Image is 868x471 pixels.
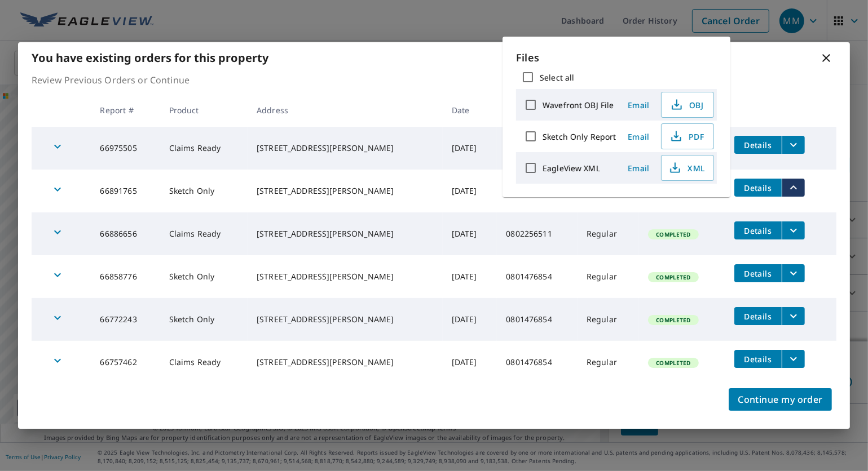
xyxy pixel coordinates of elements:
[91,170,160,212] td: 66891765
[91,94,160,127] th: Report #
[257,228,434,239] div: [STREET_ADDRESS][PERSON_NAME]
[497,212,578,255] td: 0802256511
[741,225,775,236] span: Details
[443,341,497,384] td: [DATE]
[625,131,652,142] span: Email
[668,98,704,112] span: OBJ
[257,357,434,368] div: [STREET_ADDRESS][PERSON_NAME]
[160,255,248,298] td: Sketch Only
[782,179,805,197] button: filesDropdownBtn-66891765
[160,127,248,170] td: Claims Ready
[734,307,782,325] button: detailsBtn-66772243
[578,341,640,384] td: Regular
[257,271,434,282] div: [STREET_ADDRESS][PERSON_NAME]
[443,170,497,212] td: [DATE]
[257,143,434,154] div: [STREET_ADDRESS][PERSON_NAME]
[248,94,443,127] th: Address
[578,255,640,298] td: Regular
[443,127,497,170] td: [DATE]
[649,230,697,238] span: Completed
[91,255,160,298] td: 66858776
[661,92,714,118] button: OBJ
[497,298,578,341] td: 0801476854
[738,392,823,407] span: Continue my order
[160,298,248,341] td: Sketch Only
[734,136,782,154] button: detailsBtn-66975505
[734,264,782,282] button: detailsBtn-66858776
[741,183,775,193] span: Details
[661,155,714,181] button: XML
[620,159,656,177] button: Email
[734,221,782,239] button: detailsBtn-66886656
[257,185,434,197] div: [STREET_ADDRESS][PERSON_NAME]
[91,212,160,255] td: 66886656
[729,388,832,411] button: Continue my order
[443,298,497,341] td: [DATE]
[91,341,160,384] td: 66757462
[661,123,714,149] button: PDF
[91,127,160,170] td: 66975505
[741,268,775,279] span: Details
[540,72,574,83] label: Select all
[578,298,640,341] td: Regular
[734,179,782,197] button: detailsBtn-66891765
[734,350,782,368] button: detailsBtn-66757462
[443,94,497,127] th: Date
[497,341,578,384] td: 0801476854
[32,50,268,65] b: You have existing orders for this property
[543,100,614,110] label: Wavefront OBJ File
[625,163,652,174] span: Email
[160,94,248,127] th: Product
[578,212,640,255] td: Regular
[497,170,578,212] td: 0802256511
[620,96,656,114] button: Email
[649,359,697,367] span: Completed
[741,140,775,150] span: Details
[782,307,805,325] button: filesDropdownBtn-66772243
[543,163,600,174] label: EagleView XML
[516,50,717,65] p: Files
[257,314,434,325] div: [STREET_ADDRESS][PERSON_NAME]
[668,161,704,175] span: XML
[625,100,652,110] span: Email
[782,350,805,368] button: filesDropdownBtn-66757462
[443,255,497,298] td: [DATE]
[782,221,805,239] button: filesDropdownBtn-66886656
[620,128,656,145] button: Email
[782,264,805,282] button: filesDropdownBtn-66858776
[497,255,578,298] td: 0801476854
[649,316,697,324] span: Completed
[741,354,775,365] span: Details
[160,341,248,384] td: Claims Ready
[668,130,704,143] span: PDF
[497,127,578,170] td: 0802256511
[32,73,836,87] p: Review Previous Orders or Continue
[543,131,616,142] label: Sketch Only Report
[782,136,805,154] button: filesDropdownBtn-66975505
[160,170,248,212] td: Sketch Only
[497,94,578,127] th: Claim ID
[443,212,497,255] td: [DATE]
[91,298,160,341] td: 66772243
[649,273,697,281] span: Completed
[160,212,248,255] td: Claims Ready
[741,311,775,322] span: Details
